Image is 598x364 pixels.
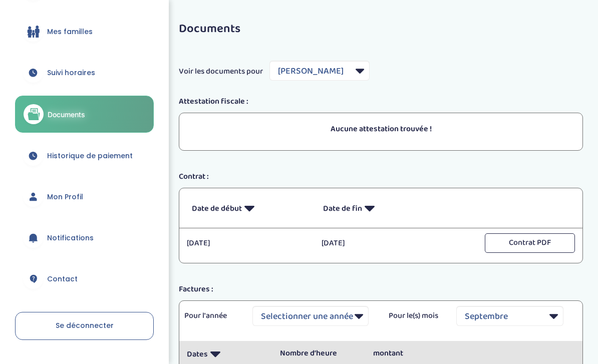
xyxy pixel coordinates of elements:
p: Nombre d’heure [280,347,358,359]
p: Pour l'année [184,310,237,322]
span: Mes familles [47,27,93,37]
a: Mon Profil [15,179,154,215]
span: Documents [48,109,85,120]
span: Historique de paiement [47,151,133,161]
span: Voir les documents pour [179,66,263,78]
div: Attestation fiscale : [171,96,590,108]
span: Mon Profil [47,192,83,202]
div: Factures : [171,283,590,295]
span: Se déconnecter [56,320,114,330]
a: Notifications [15,220,154,256]
span: Suivi horaires [47,68,95,78]
span: Contact [47,274,78,284]
a: Se déconnecter [15,312,154,340]
button: Contrat PDF [485,233,575,253]
p: Aucune attestation trouvée ! [192,123,570,135]
a: Contrat PDF [485,237,575,248]
span: Notifications [47,233,94,243]
a: Suivi horaires [15,55,154,91]
a: Documents [15,96,154,133]
a: Contact [15,261,154,297]
p: Date de début [192,196,308,220]
h3: Documents [179,23,583,36]
p: montant [373,347,451,359]
a: Mes familles [15,14,154,50]
div: Contrat : [171,171,590,183]
a: Historique de paiement [15,138,154,174]
p: [DATE] [187,237,306,249]
p: [DATE] [322,237,441,249]
p: Date de fin [323,196,439,220]
p: Pour le(s) mois [389,310,442,322]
